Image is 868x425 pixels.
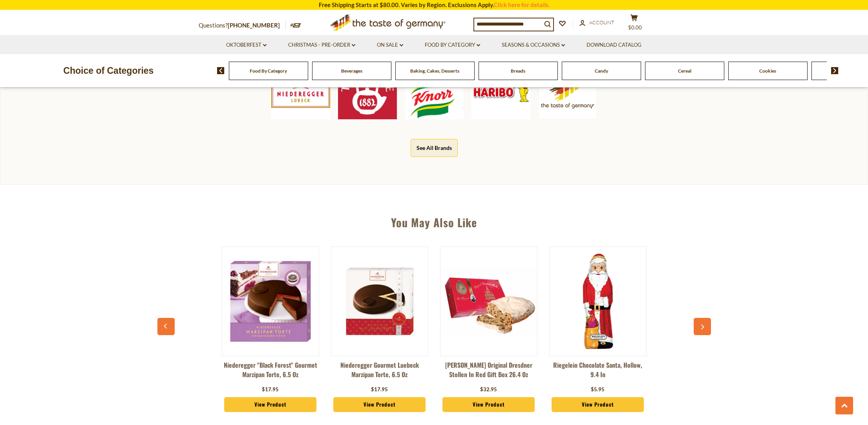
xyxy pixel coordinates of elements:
div: You May Also Like [161,204,707,237]
a: Christmas - PRE-ORDER [288,41,355,49]
img: Teekanne [338,60,397,119]
a: Seasons & Occasions [502,41,565,49]
a: Click here for details. [494,1,550,8]
a: [PHONE_NUMBER] [228,22,280,29]
a: View Product [224,397,317,412]
a: Cookies [759,68,776,74]
a: Niederegger Gourmet Luebeck Marzipan Torte, 6.5 oz [331,360,428,384]
a: Cereal [678,68,691,74]
a: Oktoberfest [226,41,267,49]
a: Download Catalog [587,41,641,49]
a: View Product [442,397,535,412]
img: Niederegger [222,253,319,350]
a: Riegelein Chocolate Santa, Hollow, 9.4 in [549,360,647,384]
img: previous arrow [217,67,225,74]
img: Riegelein Chocolate Santa, Hollow, 9.4 in [550,253,646,350]
a: [PERSON_NAME] Original Dresdner Stollen in Red Gift Box 26.4 oz [440,360,537,384]
span: $0.00 [628,24,642,31]
img: next arrow [831,67,839,74]
a: View Product [333,397,426,412]
a: Candy [595,68,608,74]
div: $17.95 [262,386,279,394]
a: Beverages [341,68,362,74]
img: Knorr [405,60,464,119]
a: Account [579,18,614,27]
a: Food By Category [425,41,480,49]
div: $5.95 [591,386,605,394]
a: Food By Category [250,68,287,74]
img: Haribo [471,60,530,119]
img: Niederegger Gourmet Luebeck Marzipan Torte, 6.5 oz [331,253,428,350]
a: Baking, Cakes, Desserts [410,68,459,74]
span: Account [589,19,614,26]
img: Emil Reimann Original Dresdner Stollen in Red Gift Box 26.4 oz [440,253,537,350]
a: Niederegger "Black Forest" Gourmet Marzipan Torte, 6.5 oz [222,360,319,384]
a: On Sale [377,41,403,49]
div: $32.95 [480,386,497,394]
img: The Taste of Germany [538,60,597,119]
button: $0.00 [623,14,646,34]
a: Breads [511,68,525,74]
div: $17.95 [371,386,388,394]
button: See All Brands [411,139,458,157]
a: View Product [552,397,644,412]
p: Questions? [199,20,286,31]
img: Niederegger [271,60,330,119]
